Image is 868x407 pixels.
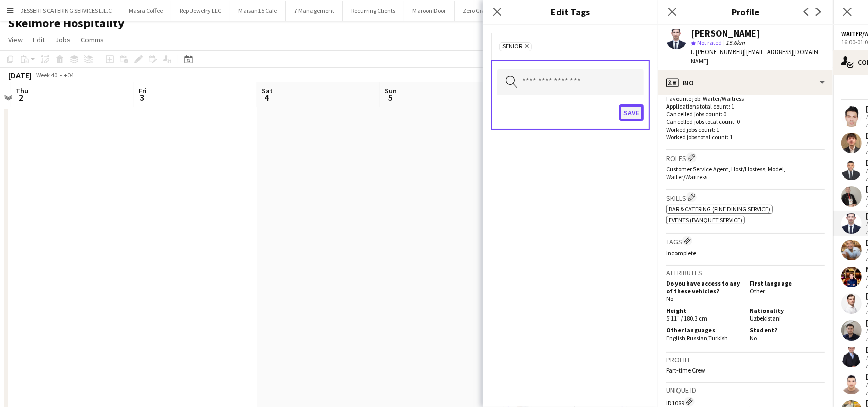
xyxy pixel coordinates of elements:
a: Jobs [51,33,75,46]
button: Save [619,104,644,121]
div: [DATE] [8,70,32,80]
h3: Roles [666,152,825,163]
h5: Nationality [750,307,825,314]
span: | [EMAIL_ADDRESS][DOMAIN_NAME] [691,48,821,65]
p: Applications total count: 1 [666,102,825,110]
p: Favourite job: Waiter/Waitress [666,95,825,102]
span: 2 [14,92,28,103]
div: +04 [64,71,74,79]
span: Senior [502,43,522,51]
span: t. [PHONE_NUMBER] [691,48,744,56]
span: No [666,295,673,303]
span: Events (Banquet Service) [669,216,742,224]
p: Cancelled jobs count: 0 [666,110,825,118]
span: Fri [138,86,147,95]
p: Part-time Crew [666,366,825,374]
h5: Other languages [666,326,741,334]
h5: Height [666,307,741,314]
span: 5 [383,92,397,103]
span: 4 [260,92,273,103]
h3: Unique ID [666,385,825,395]
h3: Attributes [666,268,825,277]
span: Edit [33,35,45,44]
span: Customer Service Agent, Host/Hostess, Model, Waiter/Waitress [666,165,785,181]
h3: Tags [666,236,825,246]
span: 15.6km [724,39,747,46]
span: Jobs [55,35,71,44]
a: Edit [29,33,49,46]
button: Maisan15 Cafe [230,1,286,21]
a: Comms [77,33,108,46]
span: No [750,334,757,342]
span: Thu [15,86,28,95]
span: Uzbekistani [750,314,781,322]
span: 5'11" / 180.3 cm [666,314,707,322]
span: View [8,35,23,44]
p: Cancelled jobs total count: 0 [666,118,825,126]
h5: Student? [750,326,825,334]
h3: Edit Tags [483,5,658,19]
span: Bar & Catering (Fine Dining Service) [669,205,770,213]
button: Recurring Clients [343,1,404,21]
button: Maroon Door [404,1,455,21]
button: Masra Coffee [120,1,171,21]
span: English , [666,334,687,342]
span: Not rated [697,39,722,46]
button: 7 Management [286,1,343,21]
h5: Do you have access to any of these vehicles? [666,279,741,295]
div: [PERSON_NAME] [691,29,760,38]
span: Russian , [687,334,708,342]
span: Other [750,287,765,295]
h1: Skelmore Hospitality [8,15,125,31]
h3: Profile [658,5,833,19]
div: Bio [658,70,833,95]
p: Worked jobs total count: 1 [666,133,825,141]
span: Sun [385,86,397,95]
span: Comms [81,35,104,44]
div: ID1089 [666,397,825,407]
a: View [4,33,27,46]
span: 3 [137,92,147,103]
span: Turkish [708,334,728,342]
button: Rep Jewelry LLC [171,1,230,21]
h3: Skills [666,192,825,203]
p: Incomplete [666,249,825,257]
span: Sat [262,86,273,95]
span: Week 40 [34,71,60,79]
button: Zero Gravity [455,1,504,21]
p: Worked jobs count: 1 [666,126,825,133]
h3: Profile [666,355,825,364]
h5: First language [750,279,825,287]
